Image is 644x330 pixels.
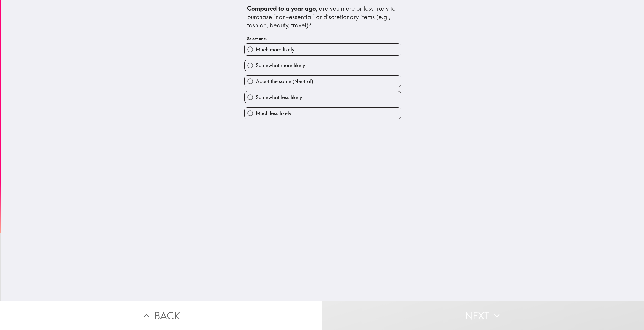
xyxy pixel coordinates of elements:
[256,62,305,69] span: Somewhat more likely
[245,108,401,119] button: Much less likely
[322,301,644,330] button: Next
[256,78,313,85] span: About the same (Neutral)
[245,76,401,87] button: About the same (Neutral)
[247,4,398,30] div: , are you more or less likely to purchase "non-essential" or discretionary items (e.g., fashion, ...
[256,46,294,53] span: Much more likely
[256,94,302,101] span: Somewhat less likely
[256,110,291,117] span: Much less likely
[245,91,401,103] button: Somewhat less likely
[245,44,401,55] button: Much more likely
[247,5,316,12] b: Compared to a year ago
[247,36,398,41] h6: Select one.
[245,60,401,71] button: Somewhat more likely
